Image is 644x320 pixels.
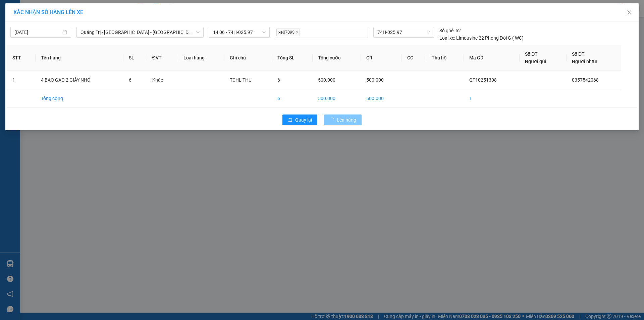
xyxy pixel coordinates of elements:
[13,9,83,15] span: XÁC NHẬN SỐ HÀNG LÊN XE
[313,89,361,108] td: 500.000
[572,59,597,64] span: Người nhận
[572,51,585,57] span: Số ĐT
[272,89,313,108] td: 6
[426,45,464,71] th: Thu hộ
[147,71,178,89] td: Khác
[337,116,356,124] span: Lên hàng
[439,34,524,42] div: Limousine 22 Phòng Đôi G ( WC)
[439,27,461,34] div: 52
[129,77,131,83] span: 6
[464,45,520,71] th: Mã GD
[366,77,384,83] span: 500.000
[313,45,361,71] th: Tổng cước
[402,45,426,71] th: CC
[36,45,123,71] th: Tên hàng
[361,45,402,71] th: CR
[329,118,337,122] span: loading
[324,115,362,125] button: Lên hàng
[469,77,497,83] span: QT10251308
[525,51,538,57] span: Số ĐT
[213,27,266,37] span: 14:06 - 74H-025.97
[439,27,454,34] span: Số ghế:
[288,118,292,123] span: rollback
[64,6,111,22] div: VP An Sương
[230,77,252,83] span: TCHL THU
[123,45,147,71] th: SL
[7,45,36,71] th: STT
[6,35,15,42] span: DĐ:
[276,29,300,36] span: xe07093
[277,77,280,83] span: 6
[272,45,313,71] th: Tổng SL
[6,6,16,13] span: Gửi:
[64,22,111,31] div: 0962212508
[464,89,520,108] td: 1
[620,3,639,22] button: Close
[361,89,402,108] td: 500.000
[14,29,61,36] input: 11/10/2025
[6,6,59,22] div: VP 330 [PERSON_NAME]
[377,27,430,37] span: 74H-025.97
[439,34,455,42] span: Loại xe:
[318,77,335,83] span: 500.000
[80,27,200,37] span: Quảng Trị - Huế - Đà Nẵng - Vũng Tàu
[196,30,200,34] span: down
[15,31,33,43] span: 330
[572,77,599,83] span: 0357542068
[63,47,112,56] div: 100.000
[178,45,224,71] th: Loại hàng
[147,45,178,71] th: ĐVT
[36,89,123,108] td: Tổng cộng
[63,49,72,56] span: CC :
[7,71,36,89] td: 1
[282,115,317,125] button: rollbackQuay lại
[64,6,80,13] span: Nhận:
[6,22,59,31] div: 0942156559
[224,45,272,71] th: Ghi chú
[36,71,123,89] td: 4 BAO GẠO 2 GIẤY NHỎ
[295,116,312,124] span: Quay lại
[296,31,299,34] span: close
[525,59,546,64] span: Người gửi
[627,10,632,15] span: close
